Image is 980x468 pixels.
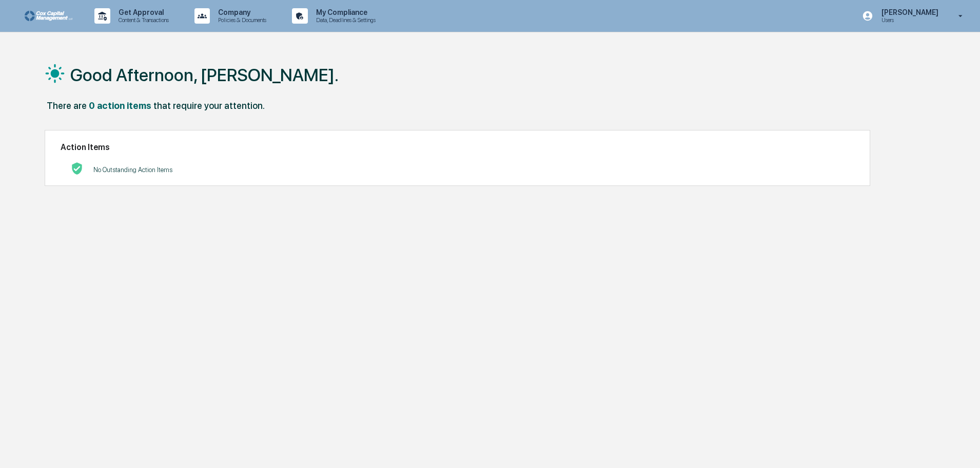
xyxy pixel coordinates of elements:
p: Content & Transactions [110,16,174,24]
p: My Compliance [308,8,381,16]
p: Company [210,8,271,16]
p: [PERSON_NAME] [873,8,944,16]
p: Users [873,16,944,24]
p: Policies & Documents [210,16,271,24]
h1: Good Afternoon, [PERSON_NAME]. [70,65,339,85]
p: Get Approval [110,8,174,16]
div: There are [47,100,87,111]
div: that require your attention. [153,100,265,111]
img: logo [25,11,74,21]
h2: Action Items [61,142,854,152]
img: No Actions logo [71,162,83,175]
p: No Outstanding Action Items [93,166,172,174]
div: 0 action items [89,100,151,111]
p: Data, Deadlines & Settings [308,16,381,24]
